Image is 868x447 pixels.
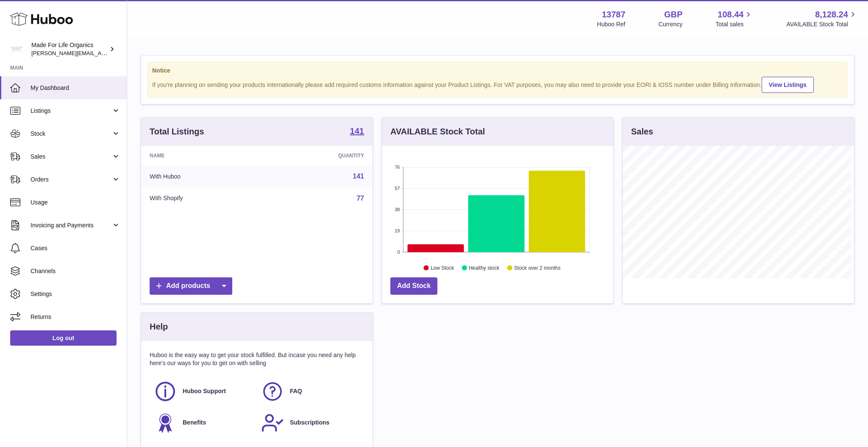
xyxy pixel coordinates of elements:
a: Benefits [154,411,253,434]
a: Add products [150,277,232,295]
strong: GBP [664,9,682,20]
text: 38 [395,207,400,212]
text: 57 [395,186,400,191]
span: Sales [31,153,111,161]
span: Huboo Support [183,387,226,395]
a: 77 [356,195,364,202]
td: With Shopify [141,187,266,210]
span: FAQ [290,387,302,395]
a: 8,128.24 AVAILABLE Stock Total [786,9,858,28]
th: Quantity [266,146,373,165]
h3: Total Listings [150,126,204,137]
span: My Dashboard [31,84,120,92]
h3: Help [150,321,168,332]
span: Usage [31,198,120,207]
text: Low Stock [431,265,454,271]
span: Subscriptions [290,419,329,427]
text: 0 [397,249,400,254]
a: FAQ [261,380,360,403]
span: Stock [31,130,111,138]
a: Add Stock [390,277,437,295]
span: AVAILABLE Stock Total [786,20,858,28]
a: 141 [353,173,364,180]
strong: Notice [152,67,843,75]
span: Total sales [715,20,753,28]
th: Name [141,146,266,165]
text: Stock over 2 months [514,265,560,271]
h3: AVAILABLE Stock Total [390,126,485,137]
text: 76 [395,165,400,170]
span: [PERSON_NAME][EMAIL_ADDRESS][PERSON_NAME][DOMAIN_NAME] [31,50,215,56]
a: Log out [10,330,117,346]
span: 8,128.24 [815,9,848,20]
span: Returns [31,313,120,321]
div: Huboo Ref [597,20,626,28]
div: Currency [659,20,683,28]
p: Huboo is the easy way to get your stock fulfilled. But incase you need any help here's our ways f... [150,351,364,367]
strong: 13787 [602,9,626,20]
span: Invoicing and Payments [31,221,111,229]
a: Subscriptions [261,411,360,434]
span: Channels [31,267,120,275]
text: Healthy stock [469,265,500,271]
strong: 141 [350,127,364,135]
span: Listings [31,107,111,115]
a: 141 [350,127,364,137]
a: View Listings [762,77,814,93]
text: 19 [395,228,400,233]
img: geoff.winwood@madeforlifeorganics.com [10,43,23,56]
div: Made For Life Organics [31,41,108,57]
a: 108.44 Total sales [715,9,753,28]
span: Settings [31,290,120,298]
td: With Huboo [141,165,266,187]
span: Cases [31,244,120,252]
span: Orders [31,176,111,184]
div: If you're planning on sending your products internationally please add required customs informati... [152,75,843,93]
span: 108.44 [718,9,743,20]
a: Huboo Support [154,380,253,403]
h3: Sales [631,126,653,137]
span: Benefits [183,419,206,427]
